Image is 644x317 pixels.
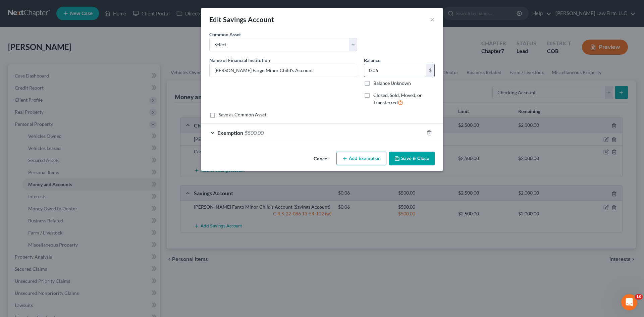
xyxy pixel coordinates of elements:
span: $500.00 [245,129,264,136]
span: Exemption [217,129,243,136]
label: Balance [364,57,380,64]
span: Name of Financial Institution [209,57,270,63]
span: Closed, Sold, Moved, or Transferred [373,92,422,105]
input: 0.00 [364,64,426,77]
div: $ [426,64,434,77]
input: Enter name... [210,64,357,77]
span: 10 [635,294,643,300]
button: × [430,15,435,23]
iframe: Intercom live chat [621,294,637,310]
label: Save as Common Asset [219,111,266,118]
label: Common Asset [209,31,241,38]
div: Edit Savings Account [209,15,274,24]
label: Balance Unknown [373,80,411,87]
button: Save & Close [389,152,435,166]
button: Add Exemption [336,152,386,166]
button: Cancel [308,152,334,166]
